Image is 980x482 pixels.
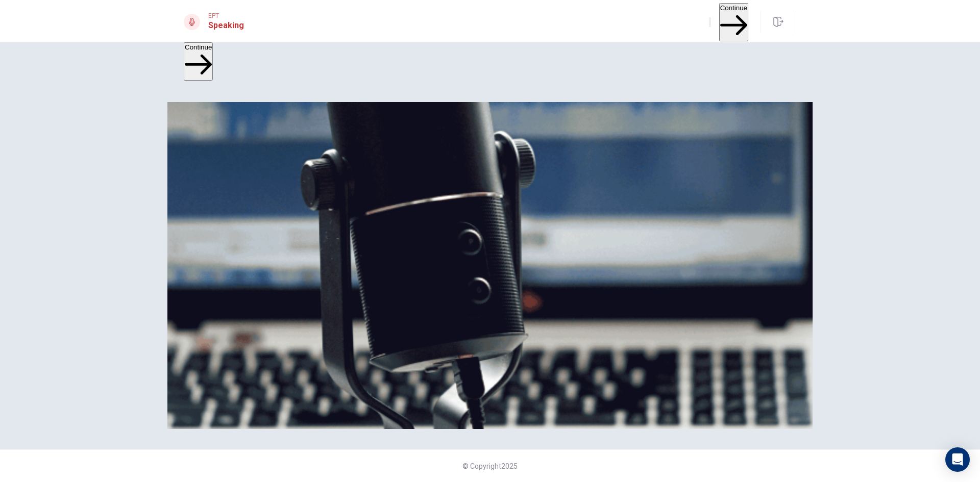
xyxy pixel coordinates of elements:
div: Open Intercom Messenger [945,447,970,472]
span: EPT [208,12,244,19]
img: speaking intro [167,102,813,429]
h1: Speaking [208,19,244,32]
span: © Copyright 2025 [462,462,518,470]
button: Continue [719,3,748,41]
button: Continue [184,42,213,81]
